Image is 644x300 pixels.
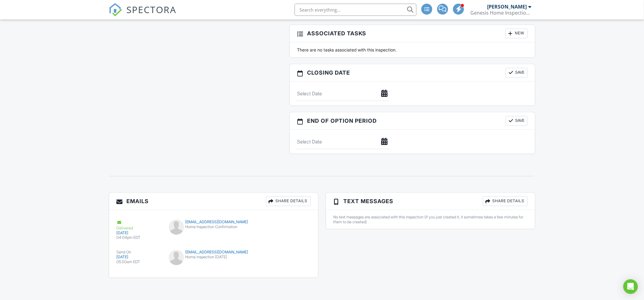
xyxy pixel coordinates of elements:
div: [EMAIL_ADDRESS][DOMAIN_NAME] [169,250,259,255]
img: default-user-f0147aede5fd5fa78ca7ade42f37bd4542148d508eef1c3d3ea960f66861d68b.jpg [169,220,184,235]
h3: Emails [109,193,318,210]
div: 04:04pm EDT [116,235,161,240]
div: [EMAIL_ADDRESS][DOMAIN_NAME] [169,220,259,224]
span: Associated Tasks [307,29,366,37]
button: Save [506,68,528,78]
span: SPECTORA [126,3,176,16]
div: [DATE] [116,255,161,260]
input: Select Date [297,134,389,149]
a: Delivered [DATE] 04:04pm EDT [EMAIL_ADDRESS][DOMAIN_NAME] Home Inspection Confirmation [109,215,318,245]
button: Save [506,116,528,126]
input: Search everything... [295,4,416,16]
h3: Text Messages [326,193,535,210]
img: default-user-f0147aede5fd5fa78ca7ade42f37bd4542148d508eef1c3d3ea960f66861d68b.jpg [169,250,184,265]
div: [PERSON_NAME] [487,4,527,10]
input: Select Date [297,86,389,101]
span: Closing date [307,69,350,77]
div: 05:00am EDT [116,260,161,265]
div: Share Details [266,196,311,206]
div: Share Details [483,196,528,206]
div: Home Inspection Confirmation [169,224,259,229]
div: New [505,29,528,38]
div: Genesis Home Inspections [470,10,531,16]
a: SPECTORA [109,8,176,21]
span: End of Option Period [307,117,377,125]
div: [DATE] [116,231,161,235]
div: Open Intercom Messenger [623,279,638,294]
img: The Best Home Inspection Software - Spectora [109,3,122,16]
div: Delivered [116,220,161,231]
div: No text messages are associated with this inspection (if you just created it, it sometimes takes ... [333,215,528,224]
div: Send On [116,250,161,255]
div: Home inspection [DATE] [169,255,259,260]
div: There are no tasks associated with this inspection. [293,47,531,53]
